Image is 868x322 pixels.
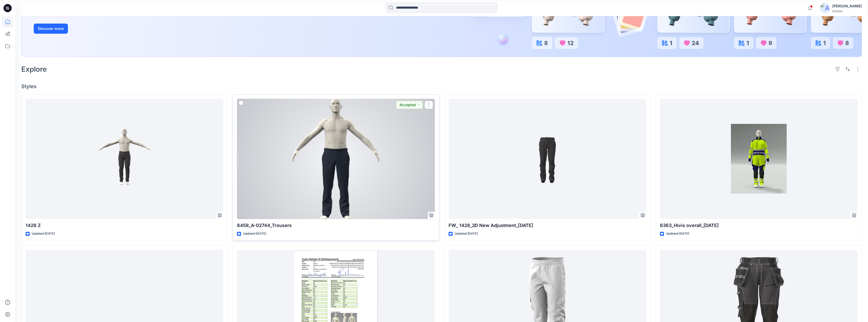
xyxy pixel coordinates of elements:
h4: Styles [21,83,862,89]
div: [PERSON_NAME] [832,3,862,9]
a: Discover more [34,24,148,34]
h2: Explore [21,65,47,73]
p: Updated [DATE] [455,231,478,236]
p: 8458_A-02744_Trousers [237,222,435,229]
p: 6363_Hivis overall_[DATE] [660,222,858,229]
img: avatar [820,3,830,13]
a: FW_ 1428_3D New Adjustment_09-09-2025 [449,99,646,219]
p: Updated [DATE] [243,231,266,236]
p: FW_ 1428_3D New Adjustment_[DATE] [449,222,646,229]
p: Updated [DATE] [666,231,689,236]
p: Updated [DATE] [32,231,55,236]
a: 8458_A-02744_Trousers [237,99,435,219]
a: 6363_Hivis overall_01-09-2025 [660,99,858,219]
p: 1428 Z [26,222,223,229]
a: 1428 Z [26,99,223,219]
button: Discover more [34,24,68,34]
div: Guston [832,9,862,13]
